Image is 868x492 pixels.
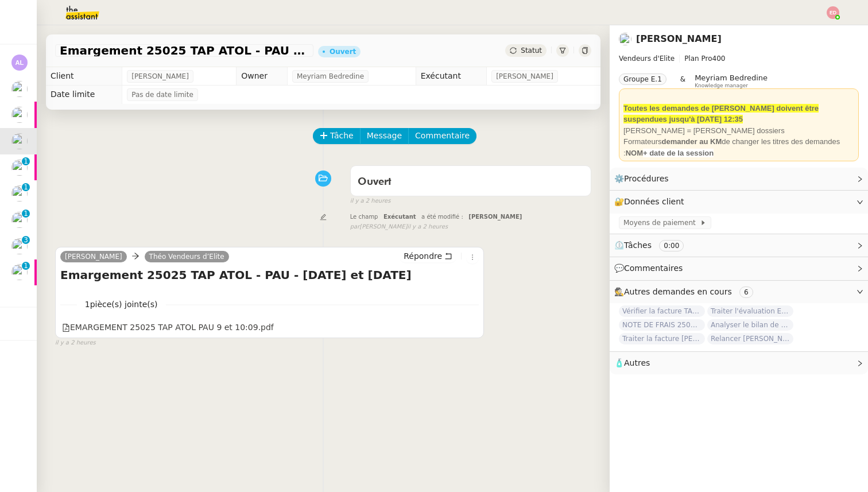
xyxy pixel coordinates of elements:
img: users%2FxgWPCdJhSBeE5T1N2ZiossozSlm1%2Favatar%2F5b22230b-e380-461f-81e9-808a3aa6de32 [11,264,28,280]
nz-badge-sup: 1 [22,183,30,191]
span: Le champ [350,214,378,220]
span: Traiter la facture [PERSON_NAME] [619,333,705,344]
button: Message [360,128,409,144]
nz-tag: Groupe E.1 [619,73,666,85]
span: Exécutant [383,214,416,220]
span: Ouvert [358,177,392,187]
img: users%2FxgWPCdJhSBeE5T1N2ZiossozSlm1%2Favatar%2F5b22230b-e380-461f-81e9-808a3aa6de32 [11,238,28,254]
app-user-label: Knowledge manager [695,73,768,88]
nz-badge-sup: 1 [22,262,30,270]
span: Données client [624,197,684,206]
div: ⏲️Tâches 0:00 [610,234,868,257]
span: il y a 2 heures [55,338,96,348]
span: 🕵️ [614,287,758,296]
img: users%2Fa6PbEmLwvGXylUqKytRPpDpAx153%2Favatar%2Ffanny.png [11,81,28,97]
span: 🧴 [614,358,650,367]
td: Client [46,67,122,86]
span: Knowledge manager [695,83,748,89]
span: & [680,73,685,88]
strong: demander au KM [661,137,722,146]
img: svg [827,6,839,19]
div: EMARGEMENT 25025 TAP ATOL PAU 9 et 10:09.pdf [62,321,274,334]
a: [PERSON_NAME] [60,251,127,262]
span: il y a 2 heures [407,222,448,232]
p: 3 [24,236,28,246]
span: Meyriam Bedredine [297,71,364,82]
button: Commentaire [408,128,476,144]
div: Ouvert [330,48,356,55]
span: ⏲️ [614,241,693,250]
span: 400 [712,55,726,63]
span: ⚙️ [614,172,674,185]
span: Analyser le bilan de formation [707,319,793,331]
span: Message [367,129,402,142]
div: 💬Commentaires [610,257,868,280]
p: 1 [24,262,28,272]
td: Date limite [46,86,122,104]
span: par [350,222,360,232]
span: Commentaire [415,129,470,142]
span: Tâches [624,241,652,250]
span: a été modifié : [421,214,463,220]
span: Vendeurs d'Elite [619,55,675,63]
span: pièce(s) jointe(s) [90,300,158,309]
span: Statut [521,47,542,55]
p: 1 [24,210,28,220]
strong: NOM [626,149,643,157]
span: il y a 2 heures [350,196,391,206]
span: Relancer [PERSON_NAME] pour documents août [707,333,793,344]
span: Pas de date limite [131,89,193,100]
span: 1 [77,298,166,311]
span: Autres [624,358,650,367]
img: users%2FxgWPCdJhSBeE5T1N2ZiossozSlm1%2Favatar%2F5b22230b-e380-461f-81e9-808a3aa6de32 [619,33,631,45]
span: [PERSON_NAME] [131,71,189,82]
nz-tag: 0:00 [659,240,684,251]
img: users%2FxgWPCdJhSBeE5T1N2ZiossozSlm1%2Favatar%2F5b22230b-e380-461f-81e9-808a3aa6de32 [11,107,28,123]
span: 💬 [614,264,688,273]
td: Owner [237,67,288,86]
span: Emargement 25025 TAP ATOL - PAU - [DATE] et [DATE] [60,45,309,56]
button: Tâche [313,128,361,144]
p: 1 [24,183,28,193]
img: users%2FTDxDvmCjFdN3QFePFNGdQUcJcQk1%2Favatar%2F0cfb3a67-8790-4592-a9ec-92226c678442 [11,212,28,228]
span: Traiter l'évaluation EVAL 25025 [707,305,793,317]
div: 🧴Autres [610,352,868,374]
span: [PERSON_NAME] [468,214,522,220]
nz-badge-sup: 1 [22,210,30,218]
small: [PERSON_NAME] [350,222,448,232]
td: Exécutant [416,67,487,86]
span: Tâche [330,129,354,142]
h4: Emargement 25025 TAP ATOL - PAU - [DATE] et [DATE] [60,267,479,283]
a: [PERSON_NAME] [636,33,722,44]
div: ⚙️Procédures [610,168,868,190]
span: 🔐 [614,195,689,208]
strong: Toutes les demandes de [PERSON_NAME] doivent être suspendues jusqu'à [DATE] 12:35 [623,104,819,124]
nz-badge-sup: 3 [22,236,30,244]
span: Autres demandes en cours [624,287,732,296]
div: 🕵️Autres demandes en cours 6 [610,281,868,303]
span: Moyens de paiement [623,217,700,228]
span: Procédures [624,174,669,183]
span: Commentaires [624,264,683,273]
img: users%2FxgWPCdJhSBeE5T1N2ZiossozSlm1%2Favatar%2F5b22230b-e380-461f-81e9-808a3aa6de32 [11,133,28,149]
span: Vérifier la facture TAP ATOL [619,305,705,317]
nz-badge-sup: 1 [22,157,30,165]
span: Meyriam Bedredine [695,73,768,82]
a: Théo Vendeurs d’Elite [145,251,229,262]
span: NOTE DE FRAIS 25025 - TAP ATOL - [GEOGRAPHIC_DATA] - [DATE] et [DATE] [619,319,705,331]
span: [PERSON_NAME] [496,71,553,82]
span: Plan Pro [684,55,712,63]
div: 🔐Données client [610,191,868,213]
span: Répondre [404,250,442,262]
nz-tag: 6 [739,286,753,298]
button: Répondre [400,250,456,262]
p: 1 [24,157,28,168]
strong: + date de la session [643,149,714,157]
img: users%2Fa6PbEmLwvGXylUqKytRPpDpAx153%2Favatar%2Ffanny.png [11,185,28,202]
img: svg [11,55,28,71]
img: users%2FxgWPCdJhSBeE5T1N2ZiossozSlm1%2Favatar%2F5b22230b-e380-461f-81e9-808a3aa6de32 [11,160,28,176]
div: [PERSON_NAME] = [PERSON_NAME] dossiers Formateurs de changer les titres des demandes : [623,125,854,159]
